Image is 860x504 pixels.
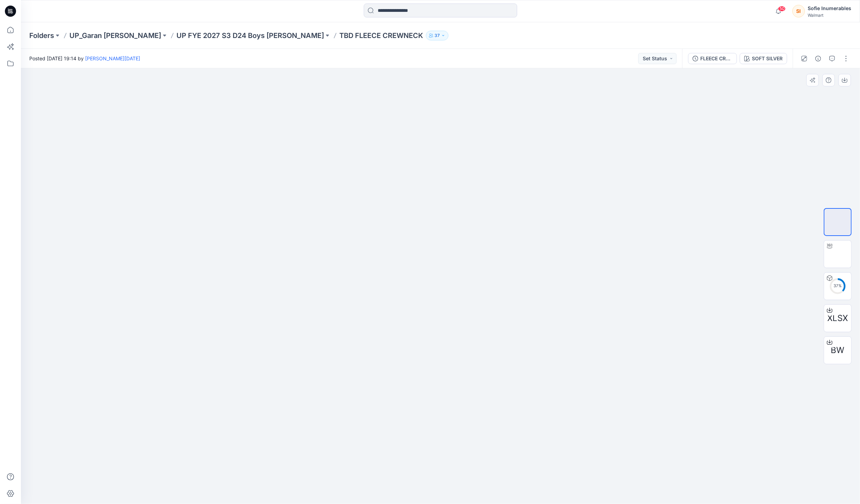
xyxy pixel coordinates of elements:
a: [PERSON_NAME][DATE] [85,55,140,61]
span: 50 [778,6,786,12]
button: FLEECE CREWNECK [688,53,737,64]
div: 37 % [829,283,846,289]
div: Sofie Inumerables [808,4,851,13]
a: UP FYE 2027 S3 D24 Boys [PERSON_NAME] [176,31,324,40]
span: XLSX [828,312,848,324]
button: 37 [426,31,448,40]
a: Folders [29,31,54,40]
div: FLEECE CREWNECK [700,55,732,62]
p: TBD FLEECE CREWNECK [339,31,423,40]
p: 37 [435,32,440,39]
button: SOFT SILVER [740,53,787,64]
div: Walmart [808,13,851,18]
a: UP_Garan [PERSON_NAME] [69,31,161,40]
span: Posted [DATE] 19:14 by [29,55,140,62]
button: Details [813,53,824,64]
span: BW [831,344,845,357]
div: SI [792,5,805,17]
div: SOFT SILVER [752,55,783,62]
